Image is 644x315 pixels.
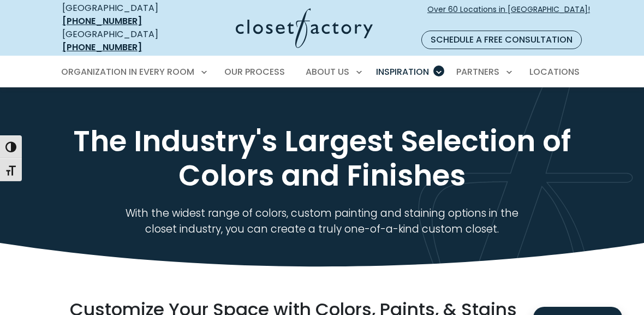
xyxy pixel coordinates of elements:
a: Schedule a Free Consultation [421,31,582,49]
a: [PHONE_NUMBER] [62,15,142,27]
span: With the widest range of colors, custom painting and staining options in the closet industry, you... [126,206,518,236]
h1: The Industry's Largest Selection of Colors and Finishes [70,124,574,193]
span: Locations [529,66,580,78]
span: Our Process [224,66,285,78]
img: Closet Factory Logo [236,8,373,48]
span: About Us [306,66,349,78]
span: Partners [456,66,499,78]
div: [GEOGRAPHIC_DATA] [62,28,181,54]
a: [PHONE_NUMBER] [62,41,142,54]
span: Over 60 Locations in [GEOGRAPHIC_DATA]! [427,4,590,27]
nav: Primary Menu [53,57,591,87]
span: Organization in Every Room [61,66,194,78]
span: Inspiration [376,66,429,78]
div: [GEOGRAPHIC_DATA] [62,2,181,28]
